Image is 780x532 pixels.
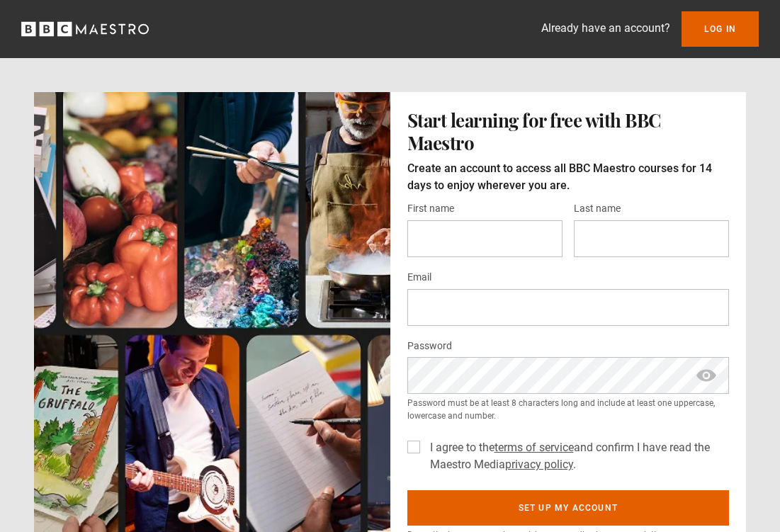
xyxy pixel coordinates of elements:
[407,109,730,154] h1: Start learning for free with BBC Maestro
[541,20,670,37] p: Already have an account?
[407,490,730,526] button: Set up my account
[407,200,454,217] label: First name
[505,458,573,471] a: privacy policy
[494,441,574,454] a: terms of service
[407,269,431,286] label: Email
[21,18,149,40] svg: BBC Maestro
[407,397,730,422] small: Password must be at least 8 characters long and include at least one uppercase, lowercase and num...
[695,357,718,394] span: show password
[424,439,730,473] label: I agree to the and confirm I have read the Maestro Media .
[407,160,730,194] p: Create an account to access all BBC Maestro courses for 14 days to enjoy wherever you are.
[682,11,759,47] a: Log In
[407,338,452,355] label: Password
[574,200,621,217] label: Last name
